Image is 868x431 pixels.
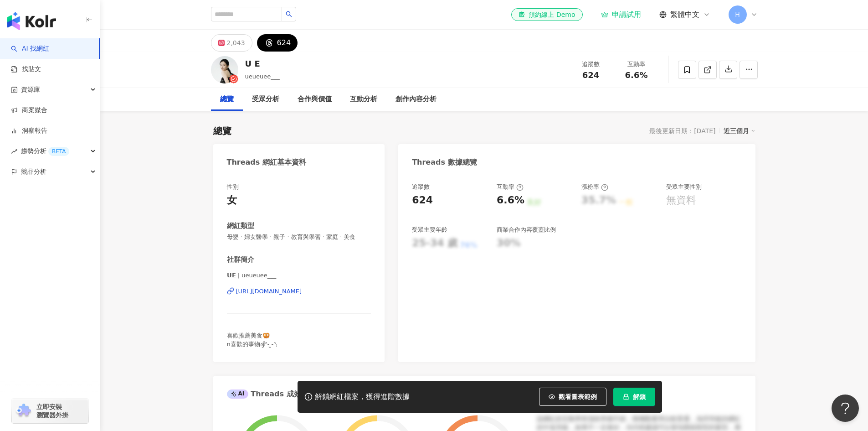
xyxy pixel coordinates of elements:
[11,65,41,74] a: 找貼文
[601,10,641,19] a: 申請試用
[497,193,524,208] div: 6.6%
[245,73,280,80] span: ueueuee___
[582,70,600,80] span: 624
[227,287,371,296] a: [URL][DOMAIN_NAME]
[7,12,56,30] img: logo
[412,193,433,208] div: 624
[539,388,606,406] button: 觀看圖表範例
[670,10,699,20] span: 繁體中文
[11,126,47,135] a: 洞察報告
[315,392,410,402] div: 解鎖網紅檔案，獲得進階數據
[623,394,629,400] span: lock
[227,255,254,265] div: 社群簡介
[227,221,254,231] div: 網紅類型
[11,106,47,115] a: 商案媒合
[574,60,608,69] div: 追蹤數
[15,404,32,418] img: chrome extension
[298,94,332,105] div: 合作與價值
[497,183,524,191] div: 互動率
[257,34,298,52] button: 624
[625,71,648,80] span: 6.6%
[581,183,608,191] div: 漲粉率
[220,94,234,105] div: 總覽
[11,148,17,155] span: rise
[36,403,68,419] span: 立即安裝 瀏覽器外掛
[613,388,655,406] button: 解鎖
[227,233,371,241] span: 母嬰 · 婦女醫學 · 親子 · 教育與學習 · 家庭 · 美食
[412,157,477,167] div: Threads 數據總覽
[236,287,302,296] div: [URL][DOMAIN_NAME]
[213,125,231,137] div: 總覽
[724,125,755,137] div: 近三個月
[48,147,69,156] div: BETA
[277,36,291,49] div: 624
[619,60,654,69] div: 互動率
[350,94,377,105] div: 互動分析
[666,193,696,208] div: 無資料
[633,393,646,400] span: 解鎖
[227,193,237,208] div: 女
[252,94,279,105] div: 受眾分析
[559,393,597,400] span: 觀看圖表範例
[286,11,292,17] span: search
[21,79,40,100] span: 資源庫
[395,94,437,105] div: 創作內容分析
[227,157,306,167] div: Threads 網紅基本資料
[12,399,88,423] a: chrome extension立即安裝 瀏覽器外掛
[245,58,280,69] div: U E
[412,226,447,234] div: 受眾主要年齡
[227,332,277,347] span: 喜歡推薦美食🥨 n喜歡的事物ദ്ദിᐢ- ̫-ᐢ₎
[519,10,575,19] div: 預約線上 Demo
[211,56,238,83] img: KOL Avatar
[497,226,556,234] div: 商業合作內容覆蓋比例
[735,10,740,20] span: H
[21,161,46,182] span: 競品分析
[649,127,715,135] div: 最後更新日期：[DATE]
[211,34,252,52] button: 2,043
[666,183,702,191] div: 受眾主要性別
[412,183,430,191] div: 追蹤數
[11,44,49,53] a: searchAI 找網紅
[21,141,69,161] span: 趨勢分析
[227,183,239,191] div: 性別
[227,36,245,49] div: 2,043
[511,8,582,21] a: 預約線上 Demo
[227,271,371,280] span: 𝗨𝗘 | ueueuee___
